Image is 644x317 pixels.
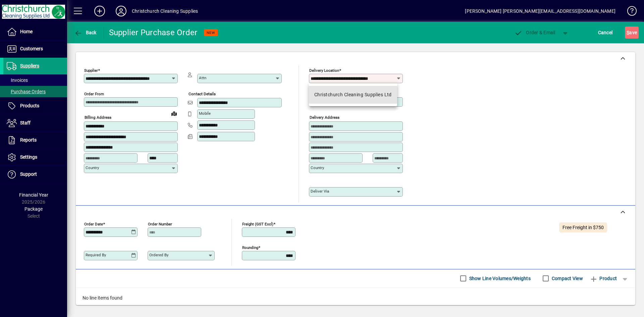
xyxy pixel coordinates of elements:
mat-label: Freight (GST excl) [242,221,273,226]
span: Product [590,273,617,284]
span: Settings [20,154,37,160]
span: Invoices [7,77,28,83]
label: Show Line Volumes/Weights [468,275,531,282]
a: View on map [169,108,179,119]
a: Staff [3,115,67,131]
a: Knowledge Base [622,1,636,23]
span: Back [74,30,97,35]
mat-label: Supplier [84,68,98,73]
span: Purchase Orders [7,89,46,94]
mat-label: Country [311,165,324,170]
button: Back [72,27,98,39]
div: No line items found [76,288,635,308]
a: Customers [3,41,67,57]
mat-label: Mobile [199,111,211,116]
div: Christchurch Cleaning Supplies Ltd [314,91,392,98]
mat-label: Delivery Location [309,68,339,73]
div: [PERSON_NAME] [PERSON_NAME][EMAIL_ADDRESS][DOMAIN_NAME] [465,6,615,16]
span: Customers [20,46,43,51]
span: Products [20,103,39,108]
span: Home [20,29,33,34]
app-page-header-button: Back [67,27,104,39]
mat-label: Country [86,165,99,170]
span: Package [24,206,43,212]
button: Product [586,272,620,284]
span: Free Freight in $750 [562,225,604,230]
a: Products [3,98,67,114]
span: Cancel [598,27,613,38]
span: S [627,30,629,35]
a: Home [3,23,67,40]
span: Reports [20,137,37,143]
a: Reports [3,132,67,149]
button: Order & Email [511,27,559,39]
mat-label: Required by [86,253,106,257]
div: Supplier Purchase Order [109,27,198,38]
label: Compact View [550,275,583,282]
a: Settings [3,149,67,166]
mat-label: Deliver via [311,189,329,194]
span: ave [627,27,637,38]
span: NEW [207,31,215,35]
mat-label: Order number [148,221,172,226]
button: Cancel [596,27,614,39]
div: Christchurch Cleaning Supplies [132,6,198,16]
a: Invoices [3,74,67,86]
span: Financial Year [19,192,48,198]
a: Support [3,166,67,183]
span: Support [20,171,37,177]
button: Add [89,5,110,17]
a: Purchase Orders [3,86,67,97]
span: Staff [20,120,31,125]
mat-label: Attn [199,75,206,80]
button: Save [625,27,639,39]
button: Profile [110,5,132,17]
mat-label: Order from [84,92,104,96]
mat-label: Rounding [242,245,258,250]
mat-option: Christchurch Cleaning Supplies Ltd [309,86,397,104]
span: Suppliers [20,63,39,68]
span: Order & Email [515,30,555,35]
mat-label: Order date [84,221,103,226]
mat-label: Ordered by [149,253,168,257]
